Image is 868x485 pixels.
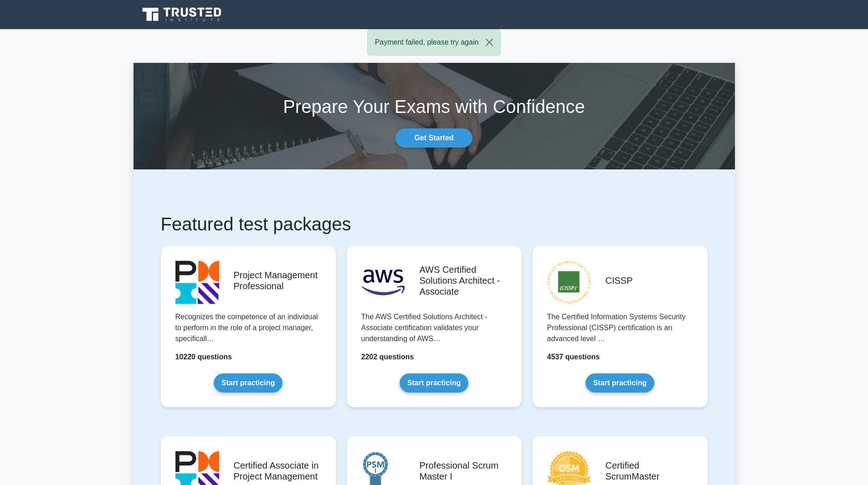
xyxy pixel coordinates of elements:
a: Start practicing [586,373,654,393]
h1: Featured test packages [161,213,708,235]
button: Close [478,30,500,55]
h1: Prepare Your Exams with Confidence [134,96,735,117]
div: Payment failed, please try again [367,29,501,56]
a: Get Started [395,128,472,148]
a: Start practicing [400,373,468,393]
a: Start practicing [214,373,282,393]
